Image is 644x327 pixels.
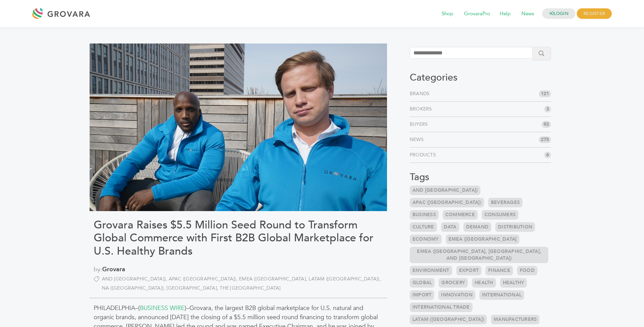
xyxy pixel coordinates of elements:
a: Health [472,278,496,288]
a: EMEA ([GEOGRAPHIC_DATA], [GEOGRAPHIC_DATA], and [GEOGRAPHIC_DATA]) [410,247,549,263]
span: 121 [539,90,551,97]
h3: Tags [410,172,551,183]
a: Healthy [500,278,527,288]
a: Brokers [410,106,435,113]
a: Export [456,266,482,275]
span: Shop [437,7,458,20]
span: REGISTER [577,8,612,19]
a: NA ([GEOGRAPHIC_DATA]) [102,285,167,291]
span: 3 [544,106,551,113]
a: EMEA ([GEOGRAPHIC_DATA] [446,235,520,244]
a: Distribution [495,222,535,232]
span: 92 [541,121,551,128]
a: [GEOGRAPHIC_DATA] [167,285,220,291]
a: Commerce [443,210,478,220]
span: 275 [539,136,551,143]
h3: Categories [410,72,551,84]
a: Grovara [102,265,125,274]
a: Demand [463,222,492,232]
a: Global [410,278,435,288]
span: by: [94,265,383,274]
a: LATAM ([GEOGRAPHIC_DATA]) [309,276,381,282]
a: Business [410,210,439,220]
span: Help [495,7,515,20]
a: and [GEOGRAPHIC_DATA]) [410,186,481,195]
a: BUSINESS WIRE [140,304,185,312]
a: Environment [410,266,452,275]
span: 6 [544,152,551,158]
a: Consumers [482,210,518,220]
a: Brands [410,90,433,97]
a: Beverages [488,198,522,207]
a: Grocery [439,278,468,288]
a: International Trade [410,303,473,312]
a: APAC ([GEOGRAPHIC_DATA]) [410,198,484,207]
span: GrovaraPro [459,7,495,20]
a: Finance [485,266,513,275]
a: Food [517,266,537,275]
a: Economy [410,235,442,244]
a: News [410,136,426,143]
a: Data [441,222,459,232]
a: the [GEOGRAPHIC_DATA] [220,285,280,291]
a: Buyers [410,121,431,128]
span: News [517,7,539,20]
a: LOGIN [542,8,575,19]
a: Shop [437,10,458,18]
a: LATAM ([GEOGRAPHIC_DATA]) [410,315,487,324]
a: Manufacturers [491,315,539,324]
a: GrovaraPro [459,10,495,18]
a: Import [410,290,435,300]
a: Innovation [438,290,475,300]
h1: Grovara Raises $5.5 Million Seed Round to Transform Global Commerce with First B2B Global Marketp... [94,219,383,258]
a: News [517,10,539,18]
a: Culture [410,222,437,232]
a: EMEA ([GEOGRAPHIC_DATA] [239,276,309,282]
a: International [479,290,524,300]
a: Products [410,152,439,158]
a: Help [495,10,515,18]
a: and [GEOGRAPHIC_DATA]) [102,276,169,282]
a: APAC ([GEOGRAPHIC_DATA]) [169,276,239,282]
